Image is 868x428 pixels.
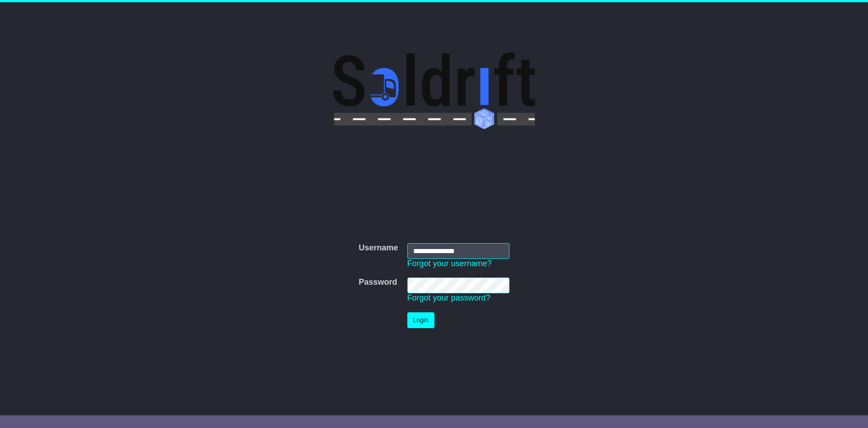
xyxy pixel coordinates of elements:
a: Forgot your password? [407,293,491,302]
img: Soldrift Pty Ltd [333,52,534,129]
label: Password [359,277,397,287]
button: Login [407,312,434,328]
label: Username [359,243,398,253]
a: Forgot your username? [407,259,492,268]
